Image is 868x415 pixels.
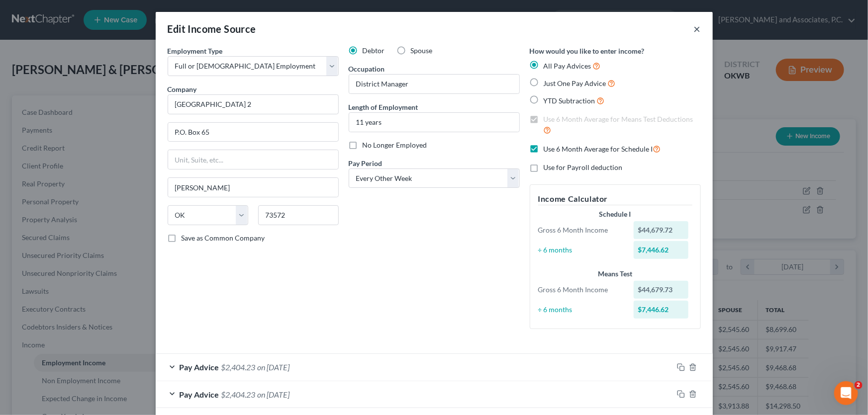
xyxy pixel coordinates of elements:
[221,390,256,399] span: $2,404.23
[349,75,519,93] input: --
[533,285,629,295] div: Gross 6 Month Income
[363,141,427,149] span: No Longer Employed
[544,115,693,123] span: Use 6 Month Average for Means Test Deductions
[533,245,629,255] div: ÷ 6 months
[634,301,688,319] div: $7,446.62
[168,47,223,55] span: Employment Type
[182,234,265,242] span: Save as Common Company
[544,62,591,70] span: All Pay Advices
[544,96,595,105] span: YTD Subtraction
[538,209,692,219] div: Schedule I
[533,305,629,315] div: ÷ 6 months
[834,381,858,405] iframe: Intercom live chat
[634,221,688,239] div: $44,679.72
[363,46,385,55] span: Debtor
[180,390,219,399] span: Pay Advice
[349,159,383,167] span: Pay Period
[544,145,653,153] span: Use 6 Month Average for Schedule I
[168,178,338,197] input: Enter city...
[411,46,433,55] span: Spouse
[538,269,692,279] div: Means Test
[634,281,688,299] div: $44,679.73
[180,362,219,372] span: Pay Advice
[349,113,519,132] input: ex: 2 years
[634,241,688,259] div: $7,446.62
[544,79,606,87] span: Just One Pay Advice
[538,193,692,205] h5: Income Calculator
[258,390,290,399] span: on [DATE]
[349,64,385,74] label: Occupation
[258,362,290,372] span: on [DATE]
[168,150,338,169] input: Unit, Suite, etc...
[544,163,623,171] span: Use for Payroll deduction
[168,22,256,36] div: Edit Income Source
[855,381,863,389] span: 2
[258,205,339,225] input: Enter zip...
[349,102,418,112] label: Length of Employment
[533,225,629,235] div: Gross 6 Month Income
[168,85,197,93] span: Company
[168,94,339,114] input: Search company by name...
[168,123,338,142] input: Enter address...
[530,46,645,56] label: How would you like to enter income?
[694,23,701,35] button: ×
[221,362,256,372] span: $2,404.23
